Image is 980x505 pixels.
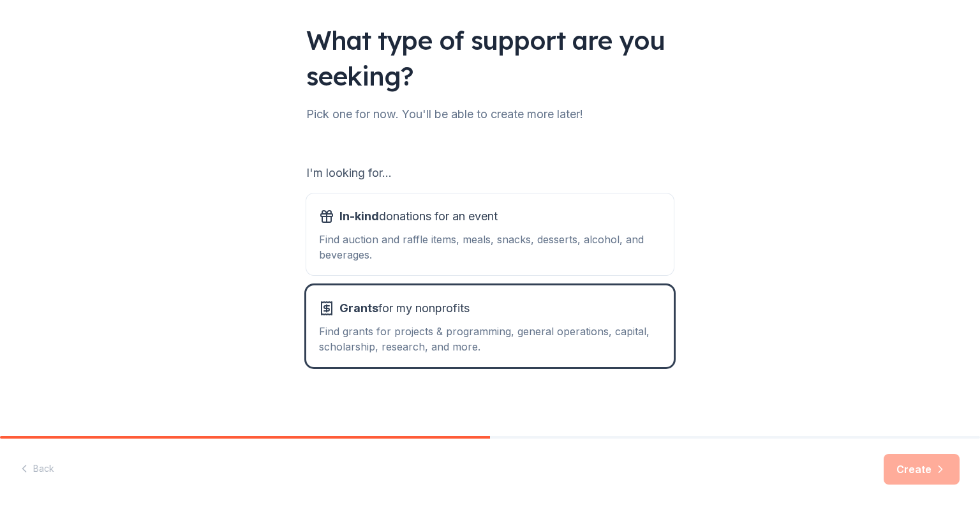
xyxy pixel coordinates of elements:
[319,232,661,262] div: Find auction and raffle items, meals, snacks, desserts, alcohol, and beverages.
[339,301,378,315] span: Grants
[306,104,674,124] div: Pick one for now. You'll be able to create more later!
[306,193,674,275] button: In-kinddonations for an eventFind auction and raffle items, meals, snacks, desserts, alcohol, and...
[319,324,661,354] div: Find grants for projects & programming, general operations, capital, scholarship, research, and m...
[339,298,470,319] span: for my nonprofits
[306,22,674,94] div: What type of support are you seeking?
[339,209,379,223] span: In-kind
[339,206,498,227] span: donations for an event
[306,163,674,183] div: I'm looking for...
[306,285,674,367] button: Grantsfor my nonprofitsFind grants for projects & programming, general operations, capital, schol...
